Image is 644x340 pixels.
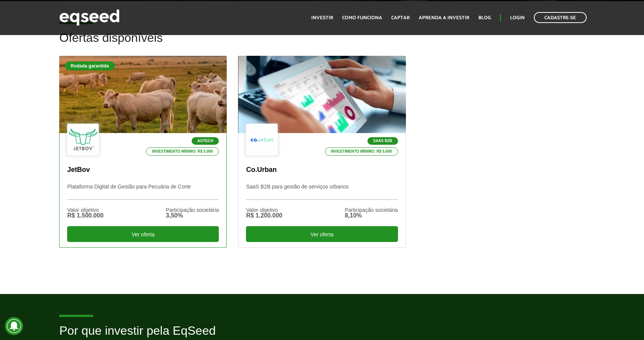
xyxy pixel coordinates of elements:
[65,61,114,70] div: Rodada garantida
[59,56,227,248] a: Rodada garantida Agtech Investimento mínimo: R$ 5.000 JetBov Plataforma Digital de Gestão para Pe...
[67,207,103,213] div: Valor objetivo
[246,226,398,242] div: Ver oferta
[478,15,491,20] a: Blog
[67,226,219,242] div: Ver oferta
[367,137,398,145] p: SaaS B2B
[419,15,469,20] a: Aprenda a investir
[534,12,587,23] a: Cadastre-se
[345,207,398,213] div: Participação societária
[391,15,410,20] a: Captar
[67,184,219,200] p: Plataforma Digital de Gestão para Pecuária de Corte
[246,184,398,200] p: SaaS B2B para gestão de serviços urbanos
[246,207,282,213] div: Valor objetivo
[342,15,382,20] a: Como funciona
[166,213,219,219] div: 3,50%
[59,8,120,28] img: EqSeed
[146,147,219,156] p: Investimento mínimo: R$ 5.000
[59,31,585,56] h2: Ofertas disponíveis
[345,213,398,219] div: 8,10%
[67,166,219,174] p: JetBov
[67,213,103,219] div: R$ 1.500.000
[246,213,282,219] div: R$ 1.200.000
[325,147,398,156] p: Investimento mínimo: R$ 5.000
[238,56,406,248] a: SaaS B2B Investimento mínimo: R$ 5.000 Co.Urban SaaS B2B para gestão de serviços urbanos Valor ob...
[166,207,219,213] div: Participação societária
[311,15,333,20] a: Investir
[510,15,525,20] a: Login
[192,137,219,145] p: Agtech
[246,166,398,174] p: Co.Urban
